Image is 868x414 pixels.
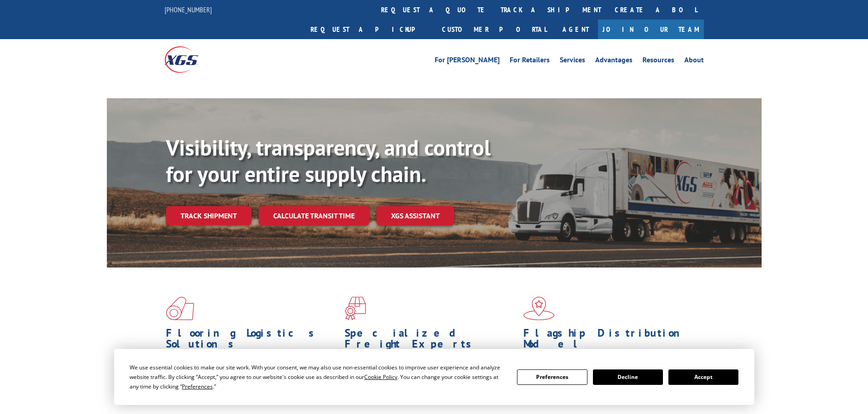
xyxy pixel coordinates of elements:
[595,56,632,66] a: Advantages
[364,373,397,381] span: Cookie Policy
[642,56,674,66] a: Resources
[114,349,754,405] div: Cookie Consent Prompt
[304,20,435,39] a: Request a pickup
[523,328,695,354] h1: Flagship Distribution Model
[593,369,663,385] button: Decline
[259,206,369,226] a: Calculate transit time
[435,20,553,39] a: Customer Portal
[182,383,213,390] span: Preferences
[598,20,704,39] a: Join Our Team
[523,297,555,320] img: xgs-icon-flagship-distribution-model-red
[166,297,194,320] img: xgs-icon-total-supply-chain-intelligence-red
[166,133,491,188] b: Visibility, transparency, and control for your entire supply chain.
[668,369,738,385] button: Accept
[345,297,366,320] img: xgs-icon-focused-on-flooring-red
[166,328,338,354] h1: Flooring Logistics Solutions
[560,56,585,66] a: Services
[165,5,212,14] a: [PHONE_NUMBER]
[376,206,454,226] a: XGS ASSISTANT
[684,56,704,66] a: About
[553,20,598,39] a: Agent
[130,363,506,391] div: We use essential cookies to make our site work. With your consent, we may also use non-essential ...
[345,395,458,405] a: Learn More >
[517,369,587,385] button: Preferences
[345,328,517,354] h1: Specialized Freight Experts
[166,395,279,405] a: Learn More >
[166,206,251,225] a: Track shipment
[510,56,550,66] a: For Retailers
[435,56,500,66] a: For [PERSON_NAME]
